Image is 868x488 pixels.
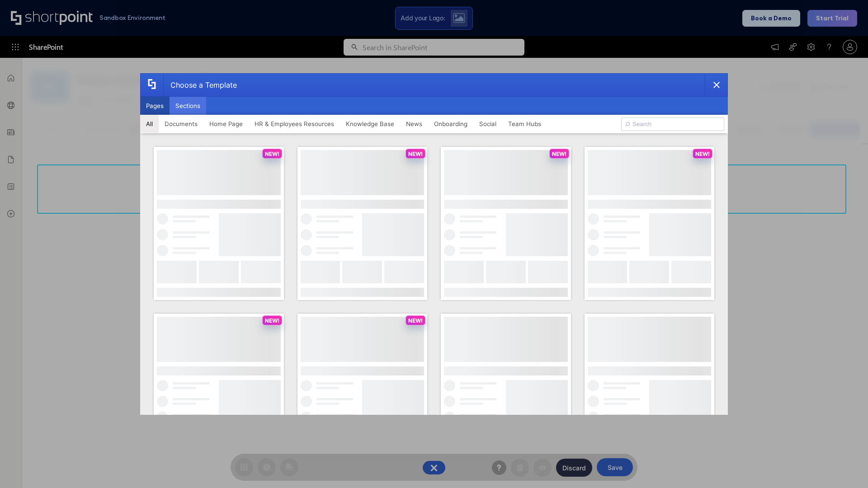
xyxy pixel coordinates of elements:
[140,115,159,133] button: All
[140,97,170,115] button: Pages
[502,115,547,133] button: Team Hubs
[473,115,502,133] button: Social
[400,115,428,133] button: News
[249,115,340,133] button: HR & Employees Resources
[265,150,279,157] p: NEW!
[552,150,566,157] p: NEW!
[163,74,237,96] div: Choose a Template
[265,317,279,324] p: NEW!
[340,115,400,133] button: Knowledge Base
[428,115,473,133] button: Onboarding
[159,115,203,133] button: Documents
[203,115,249,133] button: Home Page
[408,150,423,157] p: NEW!
[823,445,868,488] iframe: Chat Widget
[695,150,710,157] p: NEW!
[170,97,206,115] button: Sections
[408,317,423,324] p: NEW!
[621,117,724,131] input: Search
[140,73,728,415] div: template selector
